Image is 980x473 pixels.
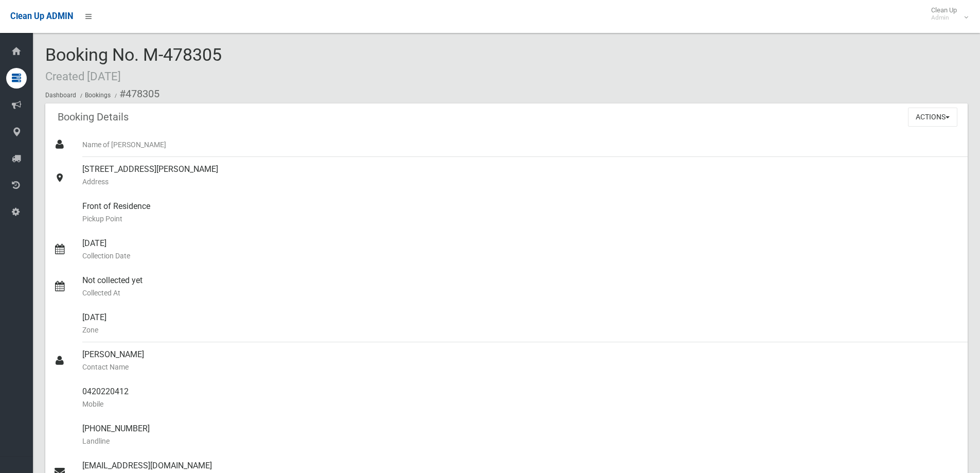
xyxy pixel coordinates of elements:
button: Actions [908,108,957,127]
small: Landline [82,435,959,447]
span: Booking No. M-478305 [45,44,222,84]
header: Booking Details [45,107,141,127]
div: Not collected yet [82,268,959,305]
div: [PHONE_NUMBER] [82,416,959,453]
li: #478305 [112,84,159,103]
div: 0420220412 [82,379,959,416]
small: Zone [82,324,959,336]
small: Mobile [82,398,959,410]
small: Address [82,176,959,188]
div: [PERSON_NAME] [82,342,959,379]
span: Clean Up ADMIN [10,11,73,21]
small: Name of [PERSON_NAME] [82,138,959,151]
div: Front of Residence [82,194,959,231]
div: [DATE] [82,305,959,342]
small: Admin [931,14,957,22]
small: Contact Name [82,361,959,373]
a: Dashboard [45,92,76,99]
div: [DATE] [82,231,959,268]
small: Created [DATE] [45,69,121,83]
div: [STREET_ADDRESS][PERSON_NAME] [82,157,959,194]
small: Pickup Point [82,213,959,225]
a: Bookings [85,92,111,99]
span: Clean Up [926,6,967,22]
small: Collection Date [82,250,959,262]
small: Collected At [82,287,959,299]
